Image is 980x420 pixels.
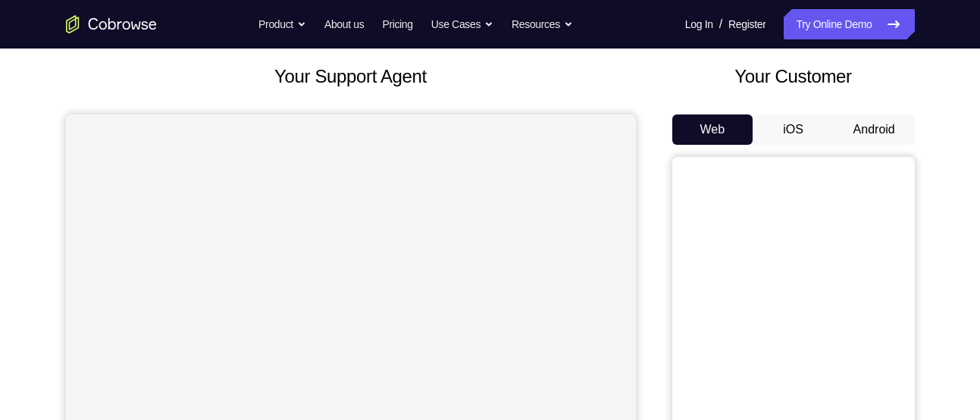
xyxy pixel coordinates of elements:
h2: Your Support Agent [66,63,636,90]
a: Log In [685,9,713,39]
button: Web [672,114,753,145]
button: iOS [753,114,834,145]
a: Go to the home page [66,15,157,33]
a: Register [728,9,766,39]
a: About us [324,9,364,39]
a: Pricing [382,9,412,39]
button: Android [834,114,915,145]
button: Product [258,9,306,39]
button: Resources [512,9,573,39]
button: Use Cases [431,9,493,39]
a: Try Online Demo [784,9,914,39]
span: / [719,15,722,33]
h2: Your Customer [672,63,915,90]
